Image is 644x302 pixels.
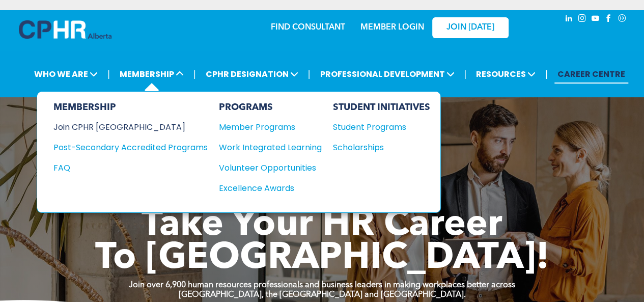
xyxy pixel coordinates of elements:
a: instagram [577,13,588,26]
a: Join CPHR [GEOGRAPHIC_DATA] [53,121,208,133]
li: | [107,64,110,85]
a: Volunteer Opportunities [219,161,322,174]
img: A blue and white logo for cp alberta [19,20,111,39]
a: FIND CONSULTANT [271,23,345,32]
div: Join CPHR [GEOGRAPHIC_DATA] [53,121,192,133]
div: STUDENT INITIATIVES [333,102,430,113]
div: FAQ [53,161,192,174]
a: JOIN [DATE] [432,17,509,38]
div: Excellence Awards [219,182,312,195]
div: Student Programs [333,121,421,133]
div: Scholarships [333,141,421,154]
span: PROFESSIONAL DEVELOPMENT [317,65,457,84]
div: PROGRAMS [219,102,322,113]
div: MEMBERSHIP [53,102,208,113]
a: Scholarships [333,141,430,154]
li: | [193,64,196,85]
a: Excellence Awards [219,182,322,195]
a: Member Programs [219,121,322,133]
div: Volunteer Opportunities [219,161,312,174]
div: Work Integrated Learning [219,141,312,154]
span: MEMBERSHIP [117,65,187,84]
a: youtube [590,13,601,26]
a: FAQ [53,161,208,174]
a: CAREER CENTRE [554,65,628,84]
strong: Join over 6,900 human resources professionals and business leaders in making workplaces better ac... [129,281,515,289]
span: CPHR DESIGNATION [203,65,301,84]
a: Post-Secondary Accredited Programs [53,141,208,154]
span: RESOURCES [473,65,539,84]
a: linkedin [564,13,575,26]
a: MEMBER LOGIN [360,23,424,32]
div: Post-Secondary Accredited Programs [53,141,192,154]
li: | [545,64,548,85]
strong: [GEOGRAPHIC_DATA], the [GEOGRAPHIC_DATA] and [GEOGRAPHIC_DATA]. [179,291,466,299]
a: Social network [617,13,628,26]
a: Student Programs [333,121,430,133]
span: JOIN [DATE] [446,23,494,33]
a: facebook [603,13,614,26]
div: Member Programs [219,121,312,133]
a: Work Integrated Learning [219,141,322,154]
li: | [464,64,466,85]
span: Take Your HR Career [142,207,502,244]
li: | [308,64,311,85]
span: To [GEOGRAPHIC_DATA]! [95,240,549,277]
span: WHO WE ARE [31,65,101,84]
